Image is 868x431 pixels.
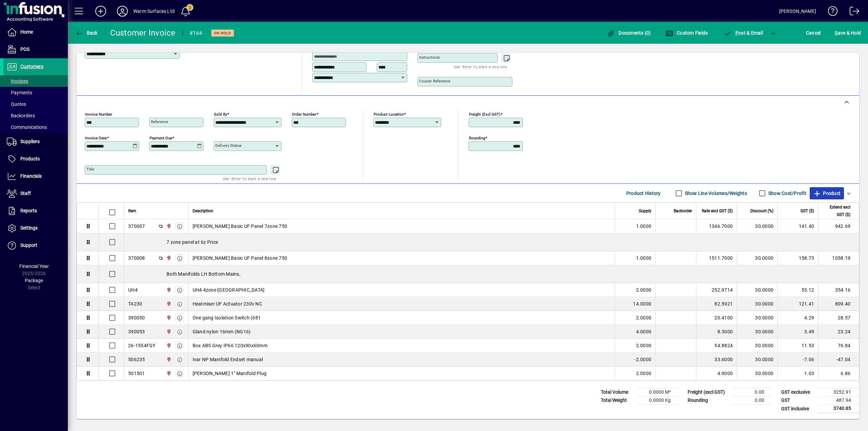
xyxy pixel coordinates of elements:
[633,300,651,307] span: 14.0000
[845,1,860,23] a: Logout
[85,136,107,140] mat-label: Invoice date
[778,388,818,396] td: GST exclusive
[737,325,777,339] td: 30.0000
[3,24,68,41] a: Home
[133,6,175,17] div: Warm Surfaces Ltd
[3,41,68,58] a: POS
[164,222,172,230] span: Pukekohe
[818,325,859,339] td: 23.24
[833,27,863,39] button: Save & Hold
[737,283,777,297] td: 30.0000
[128,342,156,349] div: 26-1554FGY
[20,46,29,52] span: POS
[778,396,818,405] td: GST
[737,219,777,233] td: 30.0000
[737,367,777,380] td: 30.0000
[112,5,133,17] button: Profile
[750,207,773,215] span: Discount (%)
[128,328,145,335] div: 390053
[638,396,679,405] td: 0.0000 Kg
[737,339,777,353] td: 30.0000
[3,151,68,168] a: Products
[20,29,33,35] span: Home
[767,190,806,197] label: Show Cost/Profit
[193,287,265,293] span: UH4 4zone [GEOGRAPHIC_DATA]
[737,251,777,265] td: 30.0000
[374,112,404,117] mat-label: Product location
[801,207,814,215] span: GST ($)
[164,286,172,294] span: Pukekohe
[128,356,145,363] div: 506235
[3,110,68,121] a: Backorders
[735,30,738,36] span: P
[605,27,653,39] button: Documents (0)
[732,388,772,396] td: 0.00
[835,27,861,38] span: ave & Hold
[292,112,316,117] mat-label: Order number
[164,314,172,321] span: Pukekohe
[128,207,136,215] span: Item
[806,27,821,38] span: Cancel
[3,237,68,254] a: Support
[214,31,231,35] span: On hold
[124,265,859,283] div: Both Manifolds LH Bottom Mains,
[20,156,40,161] span: Products
[164,342,172,349] span: Pukekohe
[636,342,652,349] span: 2.0000
[20,225,38,231] span: Settings
[7,101,26,107] span: Quotes
[777,297,818,311] td: 121.41
[818,405,859,413] td: 3740.85
[665,30,708,36] span: Custom Fields
[818,219,859,233] td: 942.69
[737,311,777,325] td: 30.0000
[818,396,859,405] td: 487.94
[701,370,733,377] div: 4.9000
[128,370,145,377] div: 501501
[777,251,818,265] td: 158.73
[3,75,68,87] a: Invoices
[597,396,638,405] td: Total Weight
[193,328,251,335] span: Gland nylon 16mm (NG16)
[7,113,35,118] span: Backorders
[724,30,763,36] span: ost & Email
[469,112,500,117] mat-label: Freight (excl GST)
[639,207,651,215] span: Supply
[818,283,859,297] td: 354.16
[3,202,68,219] a: Reports
[732,396,772,405] td: 0.00
[636,287,652,293] span: 2.0000
[701,223,733,230] div: 1346.7000
[818,388,859,396] td: 3252.91
[701,328,733,335] div: 8.3000
[777,311,818,325] td: 4.29
[86,167,94,172] mat-label: Title
[223,175,276,182] mat-hint: Use 'Enter' to start a new line
[193,300,262,307] span: Heatmiser UF Actuator 230v NC
[193,255,288,261] span: [PERSON_NAME] Basic UF Panel 8zone 750
[636,314,652,321] span: 2.0000
[813,188,841,199] span: Product
[778,405,818,413] td: GST inclusive
[607,30,651,36] span: Documents (0)
[720,27,766,39] button: Post & Email
[701,314,733,321] div: 20.4100
[626,188,661,199] span: Product History
[124,233,859,251] div: 7 zone panel at 6z Price
[419,55,440,60] mat-label: Instructions
[150,136,172,140] mat-label: Payment due
[818,311,859,325] td: 28.57
[469,136,485,140] mat-label: Rounding
[777,325,818,339] td: 3.49
[128,287,138,293] div: UH4
[3,87,68,98] a: Payments
[636,370,652,377] span: 2.0000
[20,191,31,196] span: Staff
[634,356,651,363] span: -2.0000
[636,223,652,230] span: 1.0000
[151,119,168,124] mat-label: Reference
[164,328,172,335] span: Pukekohe
[454,63,507,71] mat-hint: Use 'Enter' to start a new line
[636,328,652,335] span: 4.0000
[90,5,112,17] button: Add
